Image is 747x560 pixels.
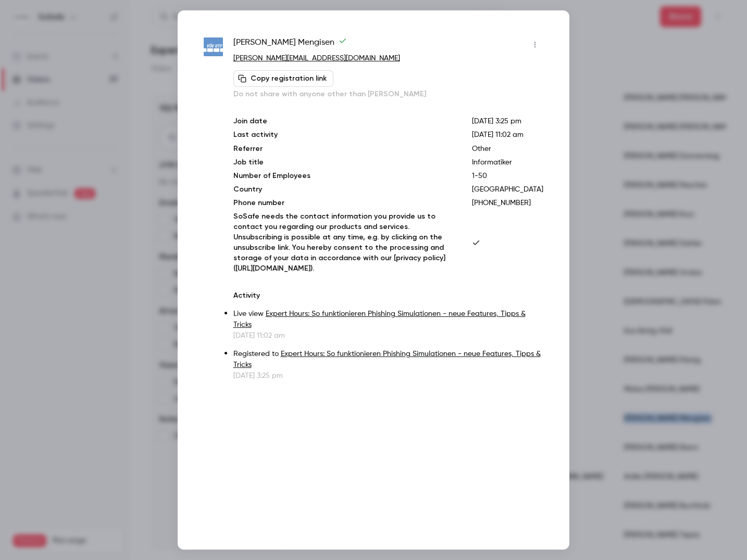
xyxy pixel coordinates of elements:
[233,55,400,62] a: [PERSON_NAME][EMAIL_ADDRESS][DOMAIN_NAME]
[472,157,543,168] p: Informatiker
[233,310,526,328] a: Expert Hours: So funktionieren Phishing Simulationen - neue Features, Tipps & Tricks
[472,144,543,154] p: Other
[233,130,455,141] p: Last activity
[233,330,543,341] p: [DATE] 11:02 am
[233,349,543,371] p: Registered to
[233,157,455,168] p: Job title
[472,131,524,138] span: [DATE] 11:02 am
[233,116,455,126] p: Join date
[472,198,543,208] p: [PHONE_NUMBER]
[233,290,543,301] p: Activity
[233,211,455,274] p: SoSafe needs the contact information you provide us to contact you regarding our products and ser...
[472,184,543,195] p: [GEOGRAPHIC_DATA]
[204,37,223,57] img: voev.ch
[233,36,347,53] span: [PERSON_NAME] Mengisen
[233,198,455,208] p: Phone number
[233,171,455,181] p: Number of Employees
[233,70,333,87] button: Copy registration link
[233,350,541,368] a: Expert Hours: So funktionieren Phishing Simulationen - neue Features, Tipps & Tricks
[233,371,543,381] p: [DATE] 3:25 pm
[233,144,455,154] p: Referrer
[233,309,543,330] p: Live view
[233,184,455,195] p: Country
[472,116,543,126] p: [DATE] 3:25 pm
[233,89,543,99] p: Do not share with anyone other than [PERSON_NAME]
[472,171,543,181] p: 1-50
